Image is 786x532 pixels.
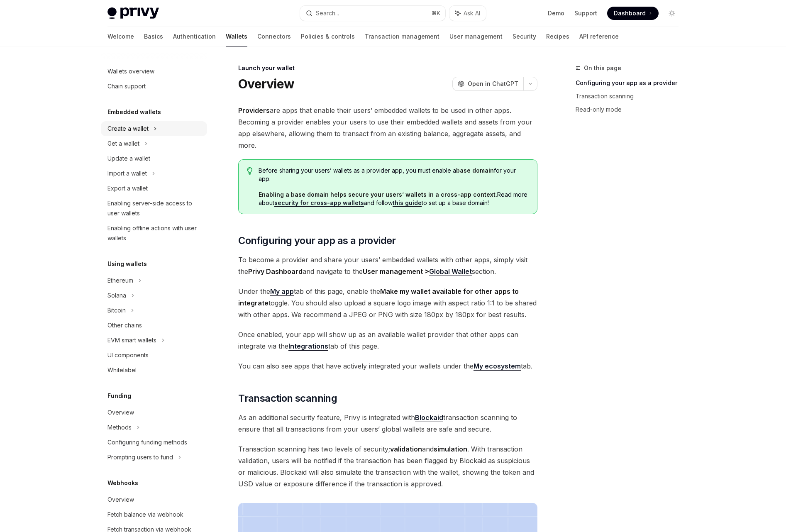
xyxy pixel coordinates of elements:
[579,27,619,46] a: API reference
[107,290,126,300] div: Solana
[101,221,207,246] a: Enabling offline actions with user wallets
[107,437,187,447] div: Configuring funding methods
[107,81,146,91] div: Chain support
[144,27,163,46] a: Basics
[101,507,207,522] a: Fetch balance via webhook
[107,391,131,401] h5: Funding
[107,422,132,432] div: Methods
[248,267,303,276] strong: Privy Dashboard
[107,223,202,243] div: Enabling offline actions with user wallets
[238,234,396,247] span: Configuring your app as a provider
[548,9,564,17] a: Demo
[107,276,133,286] div: Ethereum
[107,320,142,330] div: Other chains
[238,412,537,435] span: As an additional security feature, Privy is integrated with transaction scanning to ensure that a...
[574,9,597,17] a: Support
[107,365,137,375] div: Whitelabel
[614,9,646,17] span: Dashboard
[238,76,294,91] h1: Overview
[107,107,161,117] h5: Embedded wallets
[259,166,529,183] span: Before sharing your users’ wallets as a provider app, you must enable a for your app.
[101,363,207,378] a: Whitelabel
[449,6,486,21] button: Ask AI
[576,103,685,116] a: Read-only mode
[107,495,134,505] div: Overview
[270,287,294,296] a: My app
[390,445,422,453] strong: validation
[107,27,134,46] a: Welcome
[449,27,503,46] a: User management
[107,335,156,345] div: EVM smart wallets
[107,259,147,269] h5: Using wallets
[107,183,148,193] div: Export a wallet
[513,27,536,46] a: Security
[101,348,207,363] a: UI components
[238,105,537,151] span: are apps that enable their users’ embedded wallets to be used in other apps. Becoming a provider ...
[107,66,154,76] div: Wallets overview
[107,305,126,315] div: Bitcoin
[665,7,679,20] button: Toggle dark mode
[107,154,150,164] div: Update a wallet
[316,8,339,18] div: Search...
[107,7,159,19] img: light logo
[576,76,685,90] a: Configuring your app as a provider
[288,342,328,351] a: Integrations
[288,342,328,350] strong: Integrations
[474,362,521,370] strong: My ecosystem
[300,6,445,21] button: Search...⌘K
[365,27,439,46] a: Transaction management
[576,90,685,103] a: Transaction scanning
[546,27,569,46] a: Recipes
[107,124,149,134] div: Create a wallet
[101,64,207,79] a: Wallets overview
[238,64,537,72] div: Launch your wallet
[464,9,480,17] span: Ask AI
[415,413,443,422] a: Blockaid
[607,7,659,20] a: Dashboard
[468,80,518,88] span: Open in ChatGPT
[238,106,270,115] strong: Providers
[101,181,207,196] a: Export a wallet
[107,198,202,218] div: Enabling server-side access to user wallets
[238,392,337,405] span: Transaction scanning
[393,199,422,207] a: this guide
[101,196,207,221] a: Enabling server-side access to user wallets
[173,27,216,46] a: Authentication
[101,318,207,333] a: Other chains
[584,63,621,73] span: On this page
[363,267,472,276] strong: User management >
[238,360,537,372] span: You can also see apps that have actively integrated your wallets under the tab.
[107,452,173,462] div: Prompting users to fund
[238,254,537,277] span: To become a provider and share your users’ embedded wallets with other apps, simply visit the and...
[101,405,207,420] a: Overview
[238,287,519,307] strong: Make my wallet available for other apps to integrate
[259,190,529,207] span: Read more about and follow to set up a base domain!
[474,362,521,371] a: My ecosystem
[226,27,247,46] a: Wallets
[107,350,149,360] div: UI components
[238,443,537,490] span: Transaction scanning has two levels of security; and . With transaction validation, users will be...
[247,167,253,175] svg: Tip
[101,492,207,507] a: Overview
[101,151,207,166] a: Update a wallet
[456,167,494,174] strong: base domain
[107,408,134,417] div: Overview
[274,199,364,207] a: security for cross-app wallets
[434,445,467,453] strong: simulation
[238,329,537,352] span: Once enabled, your app will show up as an available wallet provider that other apps can integrate...
[107,510,183,520] div: Fetch balance via webhook
[259,191,497,198] strong: Enabling a base domain helps secure your users’ wallets in a cross-app context.
[107,139,139,149] div: Get a wallet
[432,10,440,17] span: ⌘ K
[101,435,207,450] a: Configuring funding methods
[107,168,147,178] div: Import a wallet
[257,27,291,46] a: Connectors
[107,478,138,488] h5: Webhooks
[101,79,207,94] a: Chain support
[452,77,523,91] button: Open in ChatGPT
[429,267,472,276] a: Global Wallet
[238,286,537,320] span: Under the tab of this page, enable the toggle. You should also upload a square logo image with as...
[301,27,355,46] a: Policies & controls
